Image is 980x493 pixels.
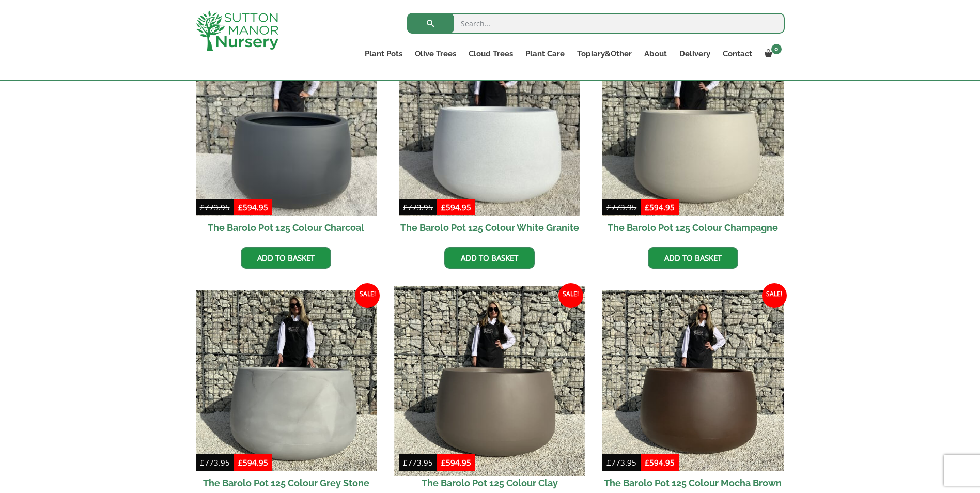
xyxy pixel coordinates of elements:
[638,47,673,61] a: About
[196,35,377,216] img: The Barolo Pot 125 Colour Charcoal
[441,202,446,212] span: £
[399,35,580,239] a: Sale! The Barolo Pot 125 Colour White Granite
[399,216,580,239] h2: The Barolo Pot 125 Colour White Granite
[403,457,433,468] bdi: 773.95
[238,202,243,212] span: £
[196,35,377,239] a: Sale! The Barolo Pot 125 Colour Charcoal
[359,47,409,61] a: Plant Pots
[238,457,243,468] span: £
[602,216,784,239] h2: The Barolo Pot 125 Colour Champagne
[444,247,535,269] a: Add to basket: “The Barolo Pot 125 Colour White Granite”
[409,47,462,61] a: Olive Trees
[645,202,675,212] bdi: 594.95
[395,286,585,476] img: The Barolo Pot 125 Colour Clay
[648,247,738,269] a: Add to basket: “The Barolo Pot 125 Colour Champagne”
[407,13,785,34] input: Search...
[673,47,717,61] a: Delivery
[355,283,380,308] span: Sale!
[200,457,230,468] bdi: 773.95
[399,35,580,216] img: The Barolo Pot 125 Colour White Granite
[571,47,638,61] a: Topiary&Other
[441,202,471,212] bdi: 594.95
[771,44,782,54] span: 0
[200,202,230,212] bdi: 773.95
[602,290,784,472] img: The Barolo Pot 125 Colour Mocha Brown
[645,202,649,212] span: £
[200,202,205,212] span: £
[519,47,571,61] a: Plant Care
[602,35,784,216] img: The Barolo Pot 125 Colour Champagne
[441,457,446,468] span: £
[200,457,205,468] span: £
[462,47,519,61] a: Cloud Trees
[645,457,649,468] span: £
[403,202,408,212] span: £
[196,216,377,239] h2: The Barolo Pot 125 Colour Charcoal
[403,202,433,212] bdi: 773.95
[606,202,636,212] bdi: 773.95
[762,283,787,308] span: Sale!
[238,202,268,212] bdi: 594.95
[606,202,611,212] span: £
[238,457,268,468] bdi: 594.95
[196,290,377,472] img: The Barolo Pot 125 Colour Grey Stone
[645,457,675,468] bdi: 594.95
[758,47,785,61] a: 0
[558,283,583,308] span: Sale!
[717,47,758,61] a: Contact
[602,35,784,239] a: Sale! The Barolo Pot 125 Colour Champagne
[606,457,636,468] bdi: 773.95
[403,457,408,468] span: £
[441,457,471,468] bdi: 594.95
[196,10,278,51] img: logo
[606,457,611,468] span: £
[241,247,331,269] a: Add to basket: “The Barolo Pot 125 Colour Charcoal”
